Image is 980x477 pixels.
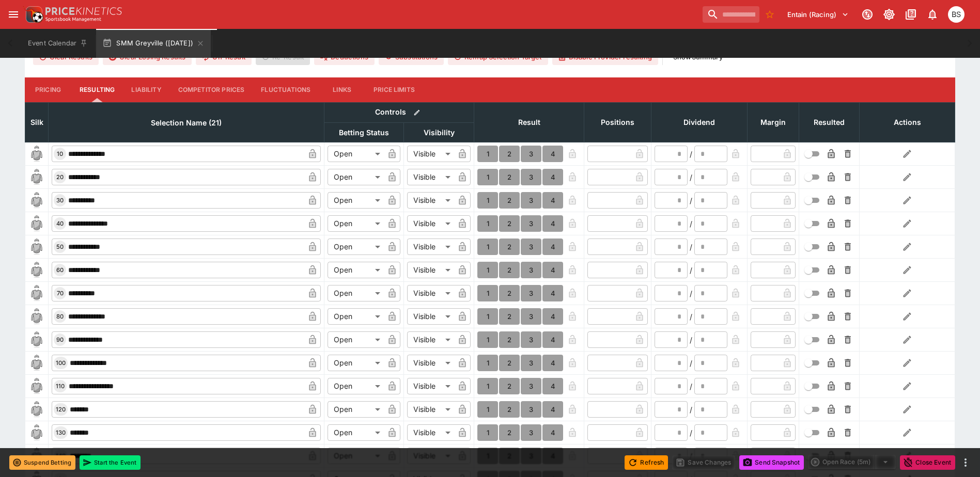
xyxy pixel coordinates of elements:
[25,102,49,142] th: Silk
[328,331,384,348] div: Open
[690,242,692,252] div: /
[477,169,498,185] button: 1
[477,355,498,371] button: 1
[499,424,520,441] button: 2
[80,455,141,470] button: Start the Event
[123,77,169,102] button: Liability
[328,169,384,185] div: Open
[542,401,563,418] button: 4
[690,288,692,299] div: /
[28,169,45,185] img: blank-silk.png
[477,378,498,394] button: 1
[521,401,541,418] button: 3
[521,308,541,325] button: 3
[477,215,498,232] button: 1
[521,355,541,371] button: 3
[690,427,692,438] div: /
[499,401,520,418] button: 2
[690,381,692,392] div: /
[412,126,466,139] span: Visibility
[28,262,45,278] img: blank-silk.png
[542,146,563,162] button: 4
[328,262,384,278] div: Open
[54,173,66,181] span: 20
[22,29,94,58] button: Event Calendar
[54,197,66,204] span: 30
[499,192,520,209] button: 2
[407,192,454,209] div: Visible
[799,102,860,142] th: Resulted
[499,285,520,301] button: 2
[407,285,454,301] div: Visible
[477,146,498,162] button: 1
[499,169,520,185] button: 2
[407,355,454,371] div: Visible
[521,239,541,255] button: 3
[319,77,365,102] button: Links
[739,455,804,470] button: Send Snapshot
[499,355,520,371] button: 2
[28,378,45,394] img: blank-silk.png
[521,192,541,209] button: 3
[328,355,384,371] div: Open
[96,29,211,58] button: SMM Greyville ([DATE])
[328,126,400,139] span: Betting Status
[477,331,498,348] button: 1
[499,239,520,255] button: 2
[690,172,692,183] div: /
[858,5,877,24] button: Connected to PK
[407,262,454,278] div: Visible
[55,290,66,297] span: 70
[28,355,45,371] img: blank-silk.png
[365,77,423,102] button: Price Limits
[477,192,498,209] button: 1
[407,424,454,441] div: Visible
[901,5,920,24] button: Documentation
[945,3,968,26] button: Brendan Scoble
[407,308,454,325] div: Visible
[477,308,498,325] button: 1
[880,5,898,24] button: Toggle light/dark mode
[328,215,384,232] div: Open
[170,77,253,102] button: Competitor Prices
[521,424,541,441] button: 3
[542,424,563,441] button: 4
[521,285,541,301] button: 3
[23,4,43,25] img: PriceKinetics Logo
[542,169,563,185] button: 4
[328,308,384,325] div: Open
[703,6,759,23] input: search
[521,331,541,348] button: 3
[328,192,384,209] div: Open
[328,401,384,418] div: Open
[54,406,68,413] span: 120
[407,239,454,255] div: Visible
[499,331,520,348] button: 2
[948,6,965,23] div: Brendan Scoble
[28,401,45,418] img: blank-silk.png
[542,262,563,278] button: 4
[54,429,68,436] span: 130
[407,401,454,418] div: Visible
[328,285,384,301] div: Open
[54,243,66,250] span: 50
[407,378,454,394] div: Visible
[410,106,424,119] button: Bulk edit
[55,150,65,157] span: 10
[542,285,563,301] button: 4
[761,6,778,23] button: No Bookmarks
[139,117,233,129] span: Selection Name (21)
[690,149,692,160] div: /
[584,102,651,142] th: Positions
[477,262,498,278] button: 1
[542,192,563,209] button: 4
[54,336,66,343] span: 90
[71,77,123,102] button: Resulting
[328,424,384,441] div: Open
[474,102,584,142] th: Result
[521,262,541,278] button: 3
[499,378,520,394] button: 2
[542,215,563,232] button: 4
[521,146,541,162] button: 3
[860,102,955,142] th: Actions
